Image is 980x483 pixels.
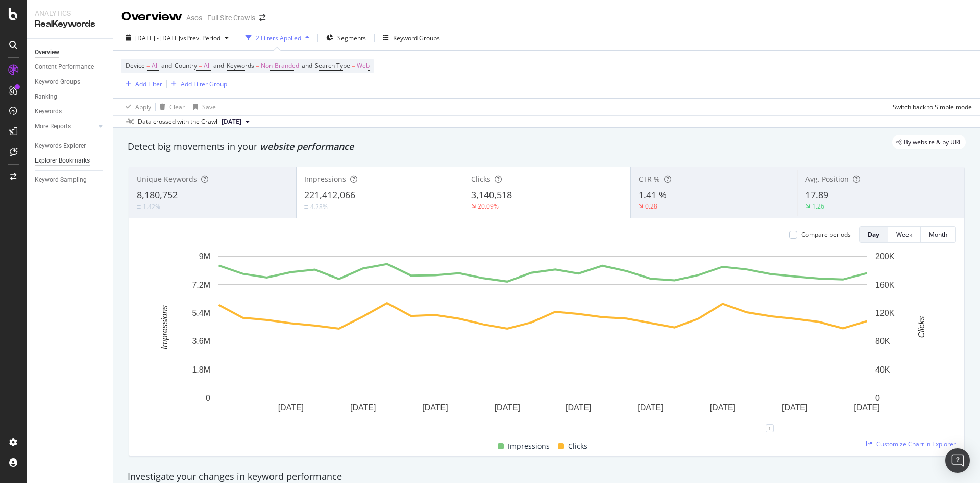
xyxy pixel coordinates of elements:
a: Explorer Bookmarks [35,155,106,166]
a: Ranking [35,91,106,102]
text: 120K [875,309,895,317]
svg: A chart. [137,251,948,428]
button: Day [859,226,888,243]
span: All [204,59,211,73]
span: CTR % [639,174,660,184]
span: 221,412,066 [304,189,355,201]
a: Keywords Explorer [35,141,106,151]
div: Open Intercom Messenger [945,448,970,473]
button: [DATE] - [DATE]vsPrev. Period [121,30,233,46]
span: [DATE] - [DATE] [135,34,180,42]
span: Keywords [227,61,254,70]
span: and [213,61,224,70]
button: Save [189,99,216,115]
span: Search Type [315,61,350,70]
div: 0.28 [645,202,657,211]
a: Keywords [35,106,106,117]
button: Week [888,226,921,243]
button: Month [921,226,956,243]
span: 1.41 % [639,189,667,201]
text: 0 [206,394,210,402]
div: Overview [35,47,59,58]
div: Analytics [35,8,105,18]
text: 80K [875,337,890,346]
span: 8,180,752 [137,189,178,201]
div: Ranking [35,91,57,102]
div: Apply [135,103,151,111]
span: By website & by URL [904,139,962,145]
span: = [199,61,202,70]
a: More Reports [35,121,95,132]
div: 1.42% [143,202,160,211]
span: Clicks [568,440,587,452]
img: Equal [137,205,141,209]
span: Web [357,59,370,73]
text: Impressions [160,305,169,349]
button: Segments [322,30,370,46]
text: [DATE] [495,403,520,412]
div: 1.26 [812,202,824,211]
text: [DATE] [710,403,736,412]
div: 2 Filters Applied [256,34,301,42]
button: Apply [121,99,151,115]
span: = [352,61,355,70]
text: [DATE] [854,403,879,412]
div: Compare periods [801,230,851,239]
div: Clear [169,103,185,111]
span: Unique Keywords [137,174,197,184]
span: Impressions [508,440,550,452]
text: 9M [199,252,210,261]
span: Country [175,61,197,70]
a: Content Performance [35,62,106,73]
text: [DATE] [350,403,376,412]
div: Add Filter [135,80,162,88]
div: 20.09% [478,202,499,211]
span: 17.89 [805,189,828,201]
div: Keywords Explorer [35,141,86,151]
button: Add Filter Group [167,78,227,90]
text: Clicks [917,316,926,338]
div: Add Filter Group [181,80,227,88]
span: Segments [337,34,366,42]
div: Data crossed with the Crawl [138,117,217,126]
text: 3.6M [192,337,210,346]
div: arrow-right-arrow-left [259,14,265,21]
text: [DATE] [566,403,591,412]
div: More Reports [35,121,71,132]
span: and [302,61,312,70]
span: All [152,59,159,73]
text: 5.4M [192,309,210,317]
div: Content Performance [35,62,94,73]
span: Non-Branded [261,59,299,73]
text: 7.2M [192,280,210,289]
button: Clear [156,99,185,115]
a: Keyword Sampling [35,175,106,186]
text: 0 [875,394,880,402]
a: Customize Chart in Explorer [866,440,956,448]
text: [DATE] [422,403,448,412]
span: Impressions [304,174,346,184]
div: Switch back to Simple mode [893,103,972,111]
span: Device [126,61,145,70]
button: Keyword Groups [379,30,444,46]
div: Month [929,230,947,239]
div: Overview [121,8,182,26]
div: Save [202,103,216,111]
span: Customize Chart in Explorer [876,440,956,448]
a: Overview [35,47,106,58]
div: 4.28% [310,202,328,211]
div: Keywords [35,106,62,117]
text: 200K [875,252,895,261]
div: Keyword Groups [393,34,440,42]
a: Keyword Groups [35,77,106,87]
div: RealKeywords [35,18,105,30]
span: Clicks [471,174,491,184]
button: 2 Filters Applied [241,30,313,46]
text: 1.8M [192,365,210,374]
span: = [256,61,259,70]
div: Explorer Bookmarks [35,155,90,166]
div: 1 [766,424,774,432]
text: [DATE] [782,403,807,412]
button: Switch back to Simple mode [889,99,972,115]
